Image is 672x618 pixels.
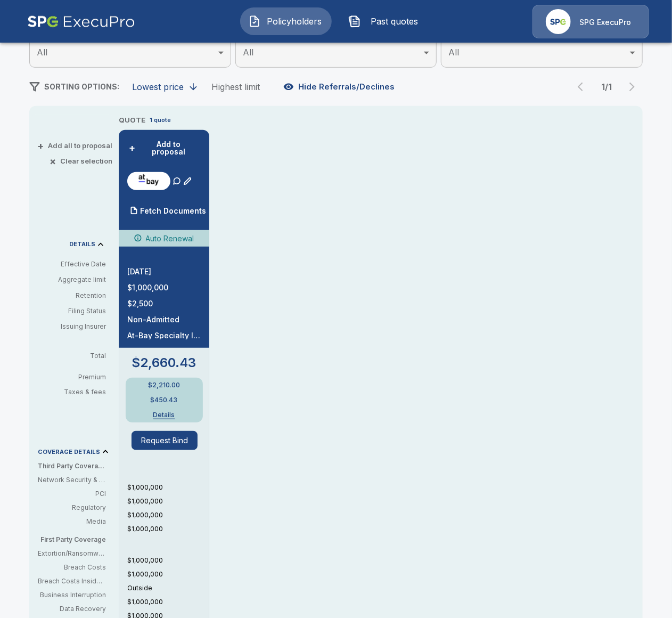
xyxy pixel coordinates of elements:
[129,144,135,152] span: +
[532,5,649,38] a: Agency IconSPG ExecuPro
[127,497,209,506] p: $1,000,000
[127,284,201,291] p: $1,000,000
[140,207,206,215] p: Fetch Documents
[148,382,180,388] p: $2,210.00
[38,563,106,572] p: Breach Costs: Covers breach costs from an attack
[38,275,106,284] p: Aggregate limit
[132,82,184,92] div: Lowest price
[38,503,106,513] p: Regulatory: In case you're fined by regulators (e.g., for breaching consumer privacy)
[151,397,178,403] p: $450.43
[127,268,201,275] p: [DATE]
[44,82,119,91] span: SORTING OPTIONS:
[141,412,188,418] button: Details
[579,17,631,28] p: SPG ExecuPro
[52,158,112,165] button: ×Clear selection
[39,142,112,149] button: +Add all to proposal
[127,510,209,520] p: $1,000,000
[50,158,56,165] span: ×
[127,483,209,492] p: $1,000,000
[38,517,106,526] p: Media: When your content triggers legal action against you (e.g. - libel, plagiarism)
[127,139,201,158] button: +Add to proposal
[348,15,361,28] img: Past quotes Icon
[127,556,209,565] p: $1,000,000
[129,172,168,188] img: atbaycybersurplus
[127,300,201,307] p: $2,500
[240,7,332,35] button: Policyholders IconPolicyholders
[248,15,261,28] img: Policyholders Icon
[596,83,617,91] p: 1 / 1
[119,115,145,126] p: QUOTE
[127,316,201,323] p: Non-Admitted
[211,82,260,92] div: Highest limit
[340,7,432,35] button: Past quotes IconPast quotes
[243,47,253,58] span: All
[37,142,44,149] span: +
[150,116,171,125] p: 1 quote
[132,356,196,369] p: $2,660.43
[38,549,106,558] p: Extortion/Ransomware: Covers damage and payments from an extortion / ransomware event
[132,431,198,450] button: Request Bind
[265,15,324,28] span: Policyholders
[38,604,106,614] p: Data Recovery: The cost of recovering lost data
[37,47,47,58] span: All
[38,461,114,471] p: Third Party Coverage
[127,597,209,607] p: $1,000,000
[448,47,459,58] span: All
[132,431,205,450] span: Request Bind
[38,590,106,600] p: Business Interruption: Covers lost profits incurred due to not operating
[281,77,399,97] button: Hide Referrals/Declines
[146,233,194,244] p: Auto Renewal
[38,306,106,316] p: Filing Status
[546,9,571,34] img: Agency Icon
[38,535,114,544] p: First Party Coverage
[38,291,106,300] p: Retention
[127,524,209,534] p: $1,000,000
[38,449,100,455] p: COVERAGE DETAILS
[38,489,106,499] p: PCI: Covers fines or penalties imposed by banks or credit card companies
[38,389,114,395] p: Taxes & fees
[38,322,106,331] p: Issuing Insurer
[38,475,106,485] p: Network Security & Privacy Liability: Third party liability costs
[38,576,106,586] p: Breach Costs Inside/Outside: Will the breach costs erode the aggregate limit (inside) or are sepa...
[127,583,209,593] p: Outside
[127,570,209,579] p: $1,000,000
[27,5,135,38] img: AA Logo
[365,15,424,28] span: Past quotes
[69,241,95,247] p: DETAILS
[38,374,114,380] p: Premium
[38,353,114,359] p: Total
[38,259,106,269] p: Effective Date
[127,332,201,339] p: At-Bay Specialty Insurance Company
